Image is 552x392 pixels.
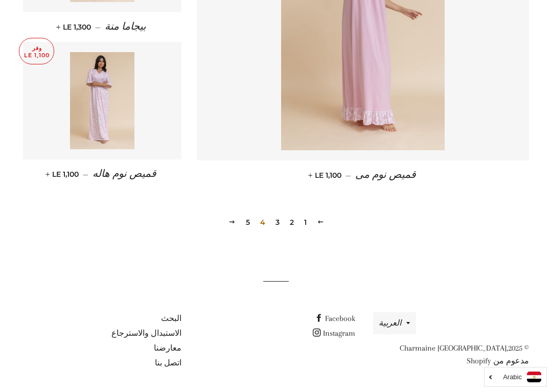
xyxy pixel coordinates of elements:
span: LE 1,100 [48,170,79,179]
a: Facebook [315,314,355,323]
a: قميص نوم هاله — LE 1,100 [23,159,181,189]
a: Arabic [490,372,541,382]
span: LE 1,100 [310,171,341,180]
a: Charmaine [GEOGRAPHIC_DATA] [400,343,507,353]
p: © 2025, [371,342,529,367]
a: الاستبدال والاسترجاع [111,329,181,338]
a: معارضنا [154,343,181,353]
p: وفر LE 1,100 [19,38,54,64]
a: اتصل بنا [155,358,181,367]
a: قميص نوم مى — LE 1,100 [197,160,529,190]
a: بيجاما منة — LE 1,300 [23,12,181,41]
a: 5 [242,215,254,230]
a: 2 [286,215,298,230]
i: Arabic [503,374,522,380]
a: البحث [161,314,181,323]
span: قميص نوم مى [355,169,416,180]
a: مدعوم من Shopify [467,356,529,365]
span: — [346,171,351,180]
a: 3 [271,215,284,230]
span: LE 1,300 [58,22,91,32]
span: بيجاما منة [105,21,146,32]
span: 4 [256,215,269,230]
a: Instagram [313,329,355,338]
a: 1 [300,215,311,230]
button: العربية [373,312,416,334]
span: قميص نوم هاله [93,168,156,179]
span: — [83,170,88,179]
span: — [95,22,101,32]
